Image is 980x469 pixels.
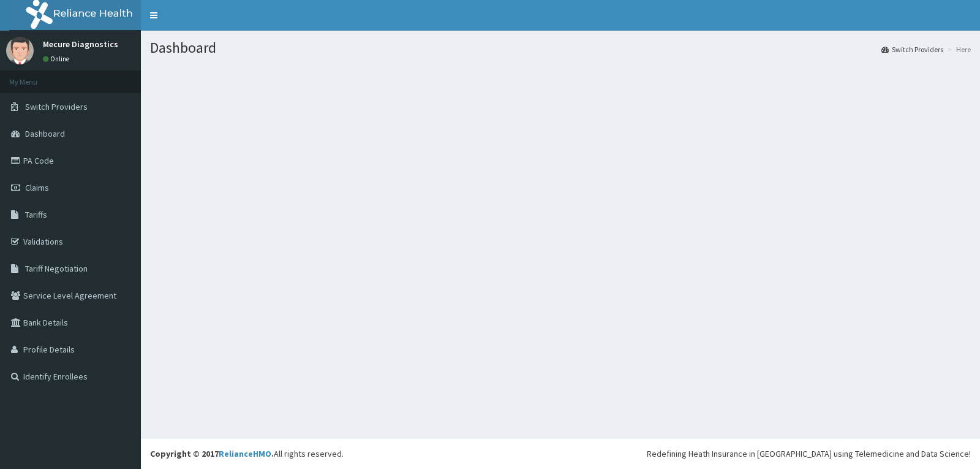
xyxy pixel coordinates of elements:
[647,448,971,460] div: Redefining Heath Insurance in [GEOGRAPHIC_DATA] using Telemedicine and Data Science!
[43,40,118,48] p: Mecure Diagnostics
[944,44,971,55] li: Here
[219,448,271,459] a: RelianceHMO
[25,263,88,274] span: Tariff Negotiation
[25,182,49,193] span: Claims
[25,101,88,112] span: Switch Providers
[150,40,971,56] h1: Dashboard
[6,37,34,64] img: User Image
[43,55,72,63] a: Online
[881,44,943,55] a: Switch Providers
[150,448,274,459] strong: Copyright © 2017 .
[25,209,47,220] span: Tariffs
[141,438,980,469] footer: All rights reserved.
[25,128,65,139] span: Dashboard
